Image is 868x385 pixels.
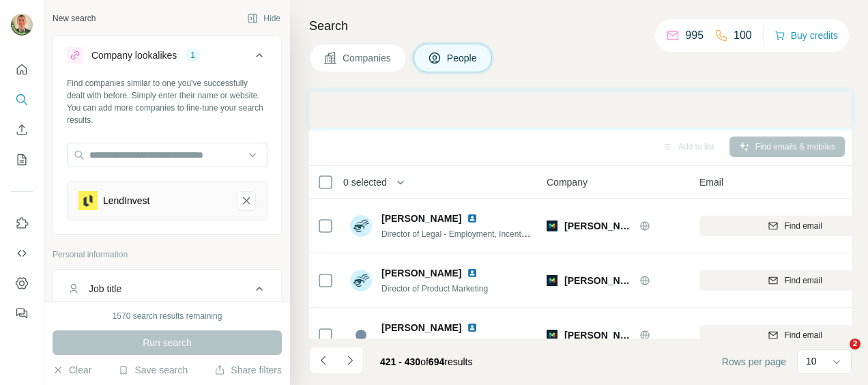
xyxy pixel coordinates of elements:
img: LinkedIn logo [467,322,478,333]
span: Rows per page [722,355,786,369]
span: Find email [784,220,822,232]
button: Enrich CSV [11,117,33,142]
span: [PERSON_NAME] [381,212,461,225]
span: [PERSON_NAME] Bank [564,328,633,342]
img: Logo of Monzo Bank [547,330,558,341]
img: LendInvest-logo [78,191,98,210]
img: Avatar [350,215,372,237]
span: [PERSON_NAME] [381,321,461,334]
button: Job title [53,272,281,311]
span: Companies [343,51,392,65]
button: My lists [11,147,33,172]
button: Use Surfe on LinkedIn [11,211,33,236]
p: 100 [734,27,752,44]
span: of [420,356,429,367]
div: LendInvest [103,194,150,208]
button: Company lookalikes1 [53,39,281,77]
span: People [447,51,478,65]
div: 1 [185,49,201,61]
div: New search [53,12,96,25]
span: Find email [784,329,822,341]
button: Navigate to previous page [309,347,336,374]
img: LinkedIn logo [467,213,478,224]
p: Personal information [53,248,282,261]
span: results [380,356,472,367]
iframe: Intercom live chat [822,339,854,371]
p: 10 [806,354,817,368]
button: Share filters [214,363,282,377]
img: Avatar [350,324,372,346]
span: 694 [429,356,444,367]
button: Save search [118,363,188,377]
span: 421 - 430 [380,356,420,367]
button: Quick start [11,57,33,82]
span: Find email [784,274,822,287]
div: Job title [89,282,121,296]
button: Navigate to next page [336,347,364,374]
span: Company [547,175,588,189]
span: Director of Product Marketing [381,284,488,294]
span: Email [699,175,723,189]
button: LendInvest-remove-button [237,191,256,210]
span: 2 [850,339,860,350]
span: [PERSON_NAME] Bank [564,274,633,287]
span: Director of User Research [381,339,476,348]
p: 995 [685,27,704,44]
img: Avatar [350,270,372,291]
span: Director of Legal - Employment, Incentives & Pensions [381,228,579,239]
div: Find companies similar to one you've successfully dealt with before. Simply enter their name or w... [67,77,267,126]
button: Feedback [11,301,33,326]
img: Logo of Monzo Bank [547,220,558,231]
img: LinkedIn logo [467,268,478,279]
img: Logo of Monzo Bank [547,275,558,286]
button: Search [11,87,33,112]
span: [PERSON_NAME] Bank [564,219,633,233]
button: Hide [237,8,290,29]
div: 1570 search results remaining [113,310,222,322]
span: [PERSON_NAME] [381,266,461,280]
button: Buy credits [775,26,838,45]
img: Avatar [11,14,33,35]
h4: Search [309,16,852,35]
div: Company lookalikes [91,48,177,62]
span: 0 selected [343,175,387,189]
button: Use Surfe API [11,241,33,266]
iframe: Banner [309,91,852,128]
button: Dashboard [11,271,33,296]
button: Clear [53,363,91,377]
